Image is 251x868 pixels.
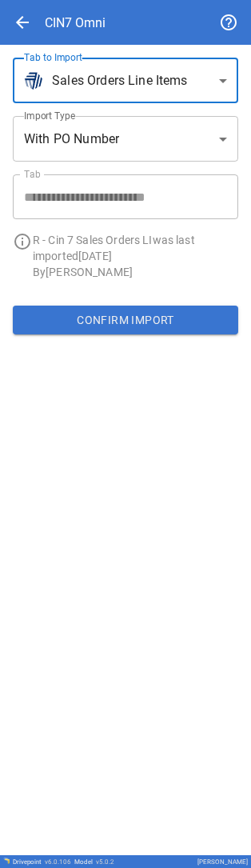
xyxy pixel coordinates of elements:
[33,264,238,280] p: By [PERSON_NAME]
[45,15,106,30] div: CIN7 Omni
[24,50,82,64] label: Tab to Import
[74,858,114,866] div: Model
[13,858,71,866] div: Drivepoint
[13,13,32,32] span: arrow_back
[24,71,43,90] img: brand icon not found
[24,130,119,149] span: With PO Number
[52,71,187,90] span: Sales Orders Line Items
[24,109,75,122] label: Import Type
[33,232,238,264] p: R - Cin 7 Sales Orders LI was last imported [DATE]
[13,306,238,334] button: Confirm Import
[24,167,41,181] label: Tab
[45,858,71,866] span: v 6.0.106
[13,232,32,251] span: info_outline
[96,858,114,866] span: v 5.0.2
[3,858,10,864] img: Drivepoint
[197,858,248,866] div: [PERSON_NAME]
